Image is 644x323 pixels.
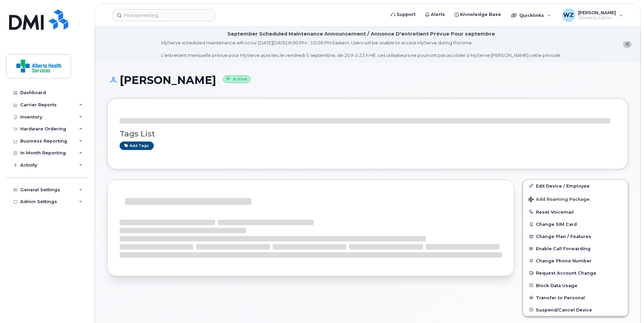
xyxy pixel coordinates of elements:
[227,30,495,38] div: September Scheduled Maintenance Announcement / Annonce D'entretient Prévue Pour septembre
[528,197,590,203] span: Add Roaming Package
[536,246,591,251] span: Enable Call Forwarding
[523,230,628,242] button: Change Plan / Features
[523,279,628,292] button: Block Data Usage
[120,142,154,150] a: Add tags
[523,218,628,230] button: Change SIM Card
[523,292,628,304] button: Transfer to Personal
[536,234,591,239] span: Change Plan / Features
[523,206,628,218] button: Reset Voicemail
[523,192,628,206] button: Add Roaming Package
[523,304,628,316] button: Suspend/Cancel Device
[523,255,628,267] button: Change Phone Number
[523,180,628,192] a: Edit Device / Employee
[161,40,562,59] div: MyServe scheduled maintenance will occur [DATE][DATE] 8:00 PM - 10:00 PM Eastern. Users will be u...
[107,74,628,86] h1: [PERSON_NAME]
[223,76,250,83] small: Active
[523,242,628,255] button: Enable Call Forwarding
[623,41,631,48] button: close notification
[523,267,628,279] button: Request Account Change
[120,130,616,138] h3: Tags List
[536,307,592,312] span: Suspend/Cancel Device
